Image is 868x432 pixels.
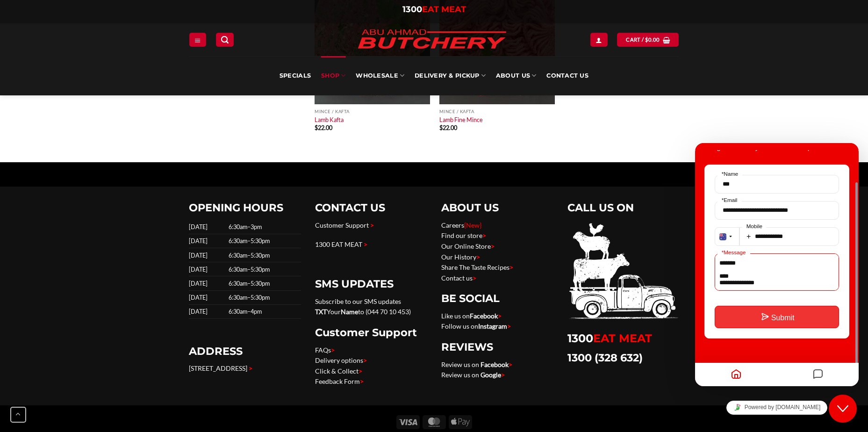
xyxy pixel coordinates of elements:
a: Lamb Kafta [315,116,344,123]
a: Specials [280,56,311,95]
td: [DATE] [189,276,226,290]
p: Mince / Kafta [315,109,430,114]
td: [DATE] [189,262,226,276]
span: > [363,356,367,364]
span: > [364,240,367,248]
a: Contact us> [441,274,476,282]
a: Lamb Fine Mince [439,116,483,123]
span: EAT MEAT [593,331,652,345]
td: 6:30am–5:30pm [226,248,301,262]
a: Share The Taste Recipes> [441,263,513,271]
bdi: 22.00 [439,124,457,131]
span: > [360,377,364,385]
iframe: chat widget [695,143,859,386]
span: > [476,253,480,261]
a: Wholesale [356,56,404,95]
td: 6:30am–5:30pm [226,276,301,290]
a: Click & Collect> [315,367,362,375]
bdi: 0.00 [645,36,660,43]
a: Delivery & Pickup [415,56,486,95]
a: 1300EAT MEAT [567,331,652,345]
p: Like us on Follow us on [441,311,553,332]
a: Delivery options> [315,356,367,364]
span: > [509,263,513,271]
span: EAT MEAT [422,4,466,14]
span: $ [439,124,443,131]
td: [DATE] [189,291,226,305]
h2: BE SOCIAL [441,292,553,305]
span: $ [645,36,648,44]
a: Google [481,371,501,379]
a: Find our store> [441,231,486,239]
span: Cart / [626,36,660,44]
td: 6:30am–5:30pm [226,291,301,305]
h2: OPENING HOURS [189,201,301,215]
strong: Name [341,308,358,316]
td: 6:30am–3pm [226,220,301,234]
p: Review us on Review us on [441,360,553,381]
a: Customer Support [315,221,369,229]
h2: ABOUT US [441,201,553,215]
button: Go to top [10,407,26,423]
a: Login [590,33,607,46]
a: [STREET_ADDRESS] [189,364,247,372]
a: 1300EAT MEAT [402,4,466,14]
span: 1300 [402,4,422,14]
td: 6:30am–5:30pm [226,234,301,248]
span: > [249,364,252,372]
a: View cart [617,33,679,46]
td: 6:30am–4pm [226,305,301,319]
span: $ [315,124,318,131]
strong: TXT [315,308,327,316]
td: [DATE] [189,220,226,234]
h2: Customer Support [315,326,427,339]
h2: REVIEWS [441,340,553,354]
a: Instagram [478,322,507,330]
a: FAQs> [315,346,335,354]
span: > [482,231,486,239]
a: 1300 EAT MEAT [315,240,362,248]
img: Abu Ahmad Butchery [350,23,514,56]
a: Feedback Form> [315,377,364,385]
span: > [509,360,512,368]
a: Menu [189,33,206,46]
p: Mince / Kafta [439,109,555,114]
span: > [331,346,335,354]
a: 1300 (328 632) [567,351,643,364]
td: [DATE] [189,248,226,262]
h2: CALL US ON [567,201,680,215]
div: Payment icons [395,414,473,429]
a: Search [216,33,234,46]
td: [DATE] [189,305,226,319]
a: Facebook [481,360,509,368]
span: > [473,274,476,282]
a: SHOP [321,56,345,95]
a: Facebook [470,312,498,320]
iframe: chat widget [695,397,859,418]
a: Our History> [441,253,480,261]
p: Subscribe to our SMS updates Your to (044 70 10 453) [315,296,427,317]
a: Careers{New} [441,221,481,229]
bdi: 22.00 [315,124,332,131]
span: > [507,322,511,330]
span: > [370,221,374,229]
span: {New} [464,221,481,229]
a: Our Online Store> [441,242,495,250]
h2: SMS UPDATES [315,277,427,291]
h2: ADDRESS [189,345,301,358]
a: Contact Us [546,56,588,95]
span: > [501,371,505,379]
td: [DATE] [189,234,226,248]
a: About Us [496,56,536,95]
iframe: chat widget [829,395,859,423]
span: > [498,312,502,320]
